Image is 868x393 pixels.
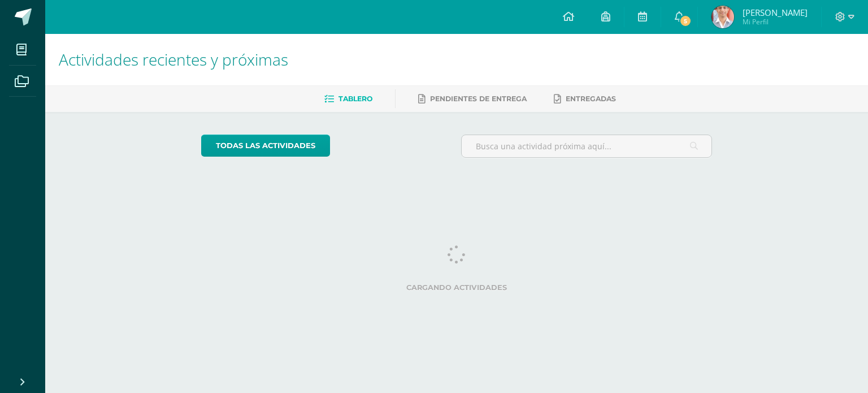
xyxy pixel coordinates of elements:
[201,135,330,157] a: todas las Actividades
[743,17,808,27] span: Mi Perfil
[338,94,372,103] span: Tablero
[679,15,692,27] span: 5
[201,283,713,292] label: Cargando actividades
[743,7,808,18] span: [PERSON_NAME]
[430,94,527,103] span: Pendientes de entrega
[554,90,616,108] a: Entregadas
[711,6,734,28] img: 311b8cebe39389ba858d4b5aa0ec3d82.png
[59,49,288,70] span: Actividades recientes y próximas
[418,90,527,108] a: Pendientes de entrega
[462,135,712,157] input: Busca una actividad próxima aquí...
[324,90,372,108] a: Tablero
[566,94,616,103] span: Entregadas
